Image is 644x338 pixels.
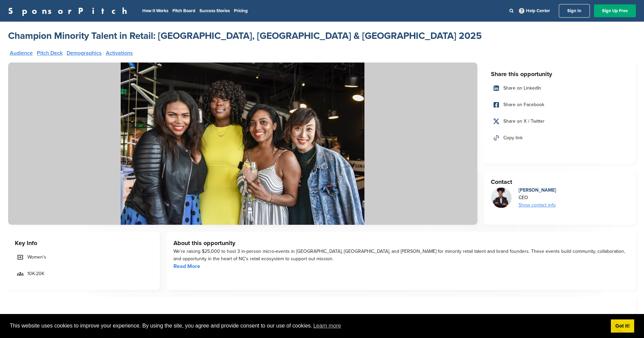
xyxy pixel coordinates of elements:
[559,4,590,18] a: Sign In
[491,81,629,95] a: Share on LinkedIn
[519,187,556,194] div: [PERSON_NAME]
[503,118,545,125] span: Share on X / Twitter
[173,263,200,270] a: Read More
[27,254,46,261] span: Women's
[234,8,248,14] a: Pricing
[617,311,639,333] iframe: Button to launch messaging window
[67,50,102,56] a: Demographics
[491,69,629,79] h3: Share this opportunity
[142,8,168,14] a: How It Works
[491,98,629,112] a: Share on Facebook
[172,8,195,14] a: Pitch Board
[106,50,133,56] a: Activations
[15,238,153,248] h3: Key Info
[503,101,544,108] span: Share on Facebook
[594,4,636,17] a: Sign Up Free
[519,201,556,209] div: Show contact info
[8,63,477,225] img: Sponsorpitch &
[519,194,556,201] div: CEO
[491,131,629,145] a: Copy link
[611,319,634,333] a: dismiss cookie message
[491,177,629,187] h3: Contact
[503,134,523,142] span: Copy link
[8,30,482,42] a: Champion Minority Talent in Retail: [GEOGRAPHIC_DATA], [GEOGRAPHIC_DATA] & [GEOGRAPHIC_DATA] 2025
[173,248,629,263] div: We’re raising $25,000 to host 3 in-person micro-events in [GEOGRAPHIC_DATA], [GEOGRAPHIC_DATA], a...
[37,50,63,56] a: Pitch Deck
[173,238,629,248] h3: About this opportunity
[491,188,511,208] img: Brittany hicks woc founder headshot
[503,84,541,92] span: Share on LinkedIn
[491,114,629,128] a: Share on X / Twitter
[312,321,342,331] a: learn more about cookies
[27,270,44,277] span: 10K-20K
[10,50,33,56] a: Audience
[199,8,230,14] a: Success Stories
[8,6,132,15] a: SponsorPitch
[518,7,551,15] a: Help Center
[10,321,605,331] span: This website uses cookies to improve your experience. By using the site, you agree and provide co...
